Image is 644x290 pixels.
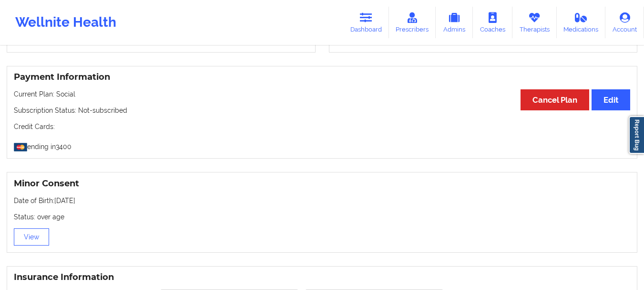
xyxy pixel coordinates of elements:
a: Report Bug [629,116,644,154]
h3: Minor Consent [14,178,630,189]
p: ending in 3400 [14,138,630,151]
p: Status: over age [14,212,630,222]
a: Therapists [512,7,557,38]
p: Date of Birth: [DATE] [14,196,630,205]
a: Prescribers [389,7,436,38]
a: Admins [436,7,473,38]
p: Current Plan: Social [14,89,630,99]
h3: Payment Information [14,72,630,83]
button: Edit [592,89,630,110]
button: Cancel Plan [521,89,589,110]
p: Subscription Status: Not-subscribed [14,106,630,115]
a: Account [605,7,644,38]
h3: Insurance Information [14,272,630,283]
p: Credit Cards: [14,122,630,131]
a: Dashboard [343,7,389,38]
button: View [14,228,49,246]
a: Medications [557,7,606,38]
a: Coaches [473,7,512,38]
